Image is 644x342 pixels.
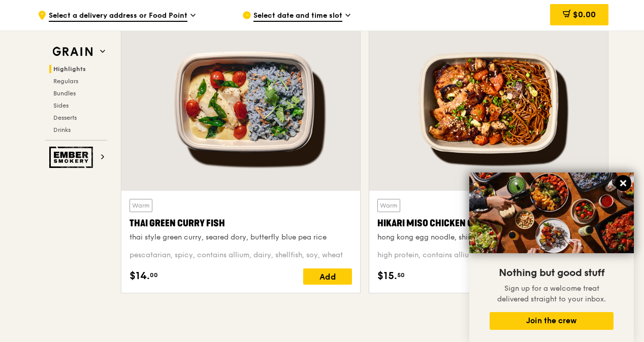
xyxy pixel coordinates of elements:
img: Ember Smokery web logo [49,147,96,168]
div: Warm [377,199,400,212]
span: Highlights [53,65,86,73]
div: thai style green curry, seared dory, butterfly blue pea rice [130,232,352,243]
span: Sign up for a welcome treat delivered straight to your inbox. [497,284,606,303]
div: Thai Green Curry Fish [130,216,352,230]
div: high protein, contains allium, dairy, egg, soy, wheat [377,250,600,260]
span: 50 [397,271,405,279]
span: Drinks [53,126,71,133]
div: Warm [130,199,152,212]
div: Add [303,268,352,285]
button: Close [615,175,631,191]
span: Nothing but good stuff [499,267,604,279]
span: Select a delivery address or Food Point [49,11,187,22]
div: pescatarian, spicy, contains allium, dairy, shellfish, soy, wheat [130,250,352,260]
button: Join the crew [490,312,614,330]
span: Bundles [53,90,76,97]
span: Sides [53,102,69,109]
img: DSC07876-Edit02-Large.jpeg [469,173,634,253]
span: $0.00 [573,10,596,19]
span: Desserts [53,114,77,121]
span: $15. [377,268,397,284]
span: 00 [150,271,158,279]
span: $14. [130,268,150,284]
div: Hikari Miso Chicken Chow Mein [377,216,600,230]
img: Grain web logo [49,43,96,61]
span: Select date and time slot [253,11,342,22]
span: Regulars [53,78,78,85]
div: hong kong egg noodle, shiitake mushroom, roasted carrot [377,232,600,243]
